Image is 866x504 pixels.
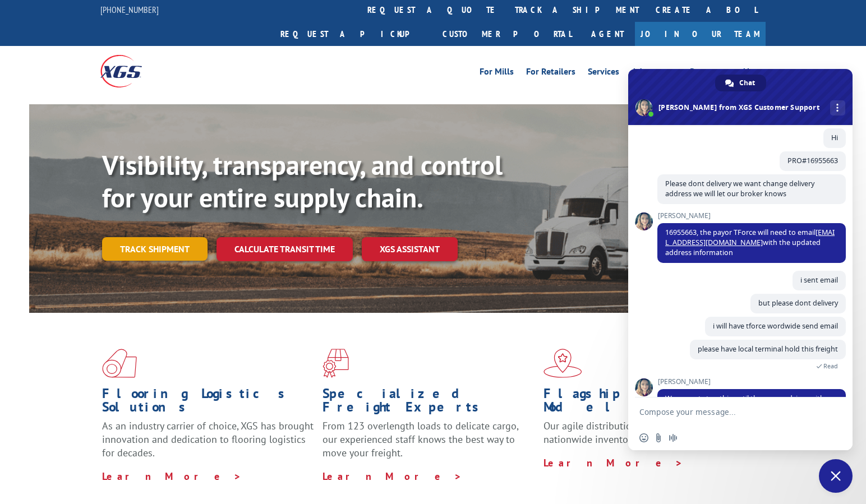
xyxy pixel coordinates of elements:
a: [EMAIL_ADDRESS][DOMAIN_NAME] [665,228,835,247]
a: Services [588,67,619,80]
a: Advantages [632,67,678,80]
a: Agent [580,22,635,46]
span: PRO#16955663 [787,156,838,165]
a: Resources [690,67,729,80]
span: i will have tforce wordwide send email [713,321,838,331]
a: [PHONE_NUMBER] [100,4,159,15]
a: Join Our Team [635,22,766,46]
a: Calculate transit time [216,237,353,261]
span: [PERSON_NAME] [657,212,846,220]
span: As an industry carrier of choice, XGS has brought innovation and dedication to flooring logistics... [102,419,314,459]
a: Learn More > [543,456,683,469]
a: XGS ASSISTANT [362,237,458,261]
span: please have local terminal hold this freight [698,344,838,354]
span: Audio message [669,433,678,442]
a: Close chat [819,459,853,493]
a: For Mills [480,67,514,80]
span: Hi [831,133,838,142]
span: Our agile distribution network gives you nationwide inventory management on demand. [543,419,750,446]
a: Learn More > [323,470,462,483]
a: Request a pickup [272,22,434,46]
span: i sent email [800,275,838,285]
img: xgs-icon-total-supply-chain-intelligence-red [102,349,137,378]
a: Customer Portal [434,22,580,46]
img: xgs-icon-focused-on-flooring-red [323,349,349,378]
a: About [741,67,766,80]
span: Chat [739,75,755,91]
span: We cannot stop this until the payor advises with a stop freight email [665,394,830,413]
span: 16955663, the payor TForce will need to email with the updated address information [665,228,835,257]
a: For Retailers [526,67,575,80]
h1: Flooring Logistics Solutions [102,387,314,419]
a: Learn More > [102,470,242,483]
span: Read [823,362,838,370]
b: Visibility, transparency, and control for your entire supply chain. [102,147,503,215]
span: Insert an emoji [639,433,648,442]
img: xgs-icon-flagship-distribution-model-red [543,349,582,378]
span: [PERSON_NAME] [657,378,846,386]
p: From 123 overlength loads to delicate cargo, our experienced staff knows the best way to move you... [323,419,535,469]
span: Send a file [654,433,663,442]
h1: Flagship Distribution Model [543,387,756,419]
h1: Specialized Freight Experts [323,387,535,419]
span: Please dont delivery we want change delivery address we will let our broker knows [665,179,814,198]
a: Track shipment [102,237,208,261]
span: but please dont delivery [758,298,838,308]
a: Chat [715,75,766,91]
textarea: Compose your message... [639,397,819,426]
